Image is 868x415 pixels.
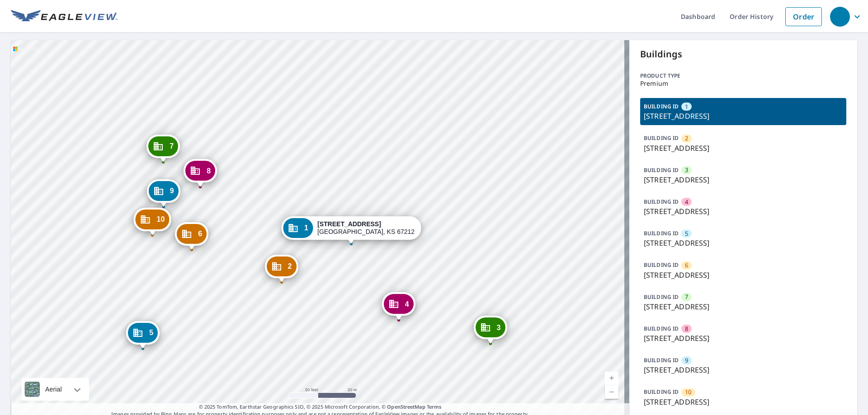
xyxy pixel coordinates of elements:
[644,111,843,121] p: [STREET_ADDRESS]
[685,293,688,301] span: 7
[644,206,843,217] p: [STREET_ADDRESS]
[644,238,843,248] p: [STREET_ADDRESS]
[685,103,688,111] span: 1
[685,261,688,270] span: 6
[317,220,415,236] div: [GEOGRAPHIC_DATA], KS 67212
[644,356,679,364] p: BUILDING ID
[207,168,211,174] span: 8
[42,378,65,401] div: Aerial
[644,333,843,344] p: [STREET_ADDRESS]
[497,324,501,331] span: 3
[640,47,846,61] p: Buildings
[644,293,679,301] p: BUILDING ID
[644,143,843,154] p: [STREET_ADDRESS]
[644,174,843,185] p: [STREET_ADDRESS]
[382,292,415,320] div: Dropped pin, building 4, Commercial property, 4700 W 13th St N Wichita, KS 67212
[685,198,688,206] span: 4
[147,179,180,207] div: Dropped pin, building 9, Commercial property, 4800 W 13th St N Wichita, KS 67212
[685,229,688,238] span: 5
[644,229,679,237] p: BUILDING ID
[170,143,174,149] span: 7
[685,166,688,174] span: 3
[170,187,174,194] span: 9
[785,7,822,26] a: Order
[317,220,381,228] strong: [STREET_ADDRESS]
[685,356,688,365] span: 9
[644,261,679,269] p: BUILDING ID
[281,216,421,244] div: Dropped pin, building 1, Commercial property, 4700 W 13th St N Wichita, KS 67212
[605,372,618,385] a: Current Level 19, Zoom In
[605,385,618,399] a: Current Level 19, Zoom Out
[11,10,118,23] img: EV Logo
[156,216,165,223] span: 10
[644,388,679,396] p: BUILDING ID
[387,403,425,410] a: OpenStreetMap
[644,134,679,142] p: BUILDING ID
[184,159,217,187] div: Dropped pin, building 8, Commercial property, 4800 W 13th St N Wichita, KS 67212
[644,396,843,407] p: [STREET_ADDRESS]
[644,103,679,110] p: BUILDING ID
[644,270,843,280] p: [STREET_ADDRESS]
[304,224,308,231] span: 1
[22,378,89,401] div: Aerial
[126,321,160,349] div: Dropped pin, building 5, Commercial property, 4800 W 13th St N Wichita, KS 67212
[149,329,153,336] span: 5
[474,316,507,344] div: Dropped pin, building 3, Commercial property, 4526 W 13th St N Wichita, KS 67212-1830
[265,255,298,283] div: Dropped pin, building 2, Commercial property, 4700 W 13th St N Wichita, KS 67212
[685,325,688,333] span: 8
[644,364,843,375] p: [STREET_ADDRESS]
[685,134,688,143] span: 2
[644,325,679,332] p: BUILDING ID
[640,80,846,87] p: Premium
[288,263,292,270] span: 2
[175,222,208,250] div: Dropped pin, building 6, Commercial property, 4800 W 13th St N Wichita, KS 67212
[198,230,202,237] span: 6
[640,72,846,80] p: Product type
[644,166,679,174] p: BUILDING ID
[427,403,442,410] a: Terms
[146,135,180,163] div: Dropped pin, building 7, Commercial property, 4800 W 13th St N Wichita, KS 67212
[644,301,843,312] p: [STREET_ADDRESS]
[685,388,691,396] span: 10
[133,208,171,236] div: Dropped pin, building 10, Commercial property, 4800 W 13th St N Wichita, KS 67212
[199,403,442,411] span: © 2025 TomTom, Earthstar Geographics SIO, © 2025 Microsoft Corporation, ©
[405,301,409,308] span: 4
[644,198,679,205] p: BUILDING ID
